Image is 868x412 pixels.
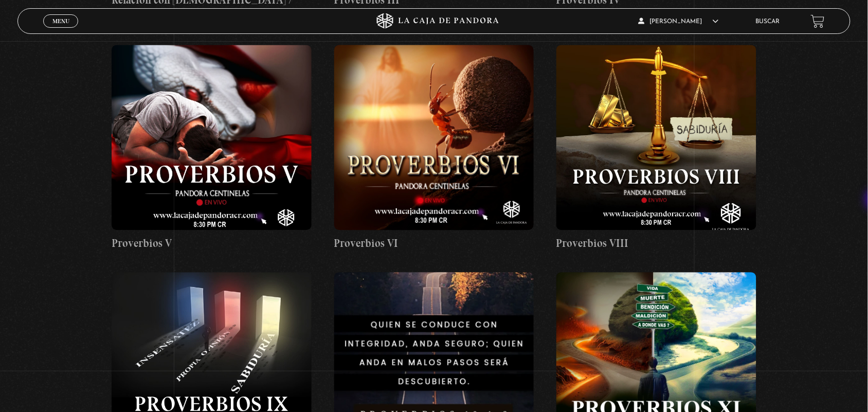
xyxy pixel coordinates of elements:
[811,14,825,28] a: View your shopping cart
[639,19,719,25] span: [PERSON_NAME]
[334,45,534,252] a: Proverbios VI
[52,18,69,24] span: Menu
[756,19,780,25] a: Buscar
[49,27,73,34] span: Cerrar
[334,235,534,252] h4: Proverbios VI
[556,45,756,252] a: Proverbios VIII
[112,235,312,252] h4: Proverbios V
[112,45,312,252] a: Proverbios V
[556,235,756,252] h4: Proverbios VIII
